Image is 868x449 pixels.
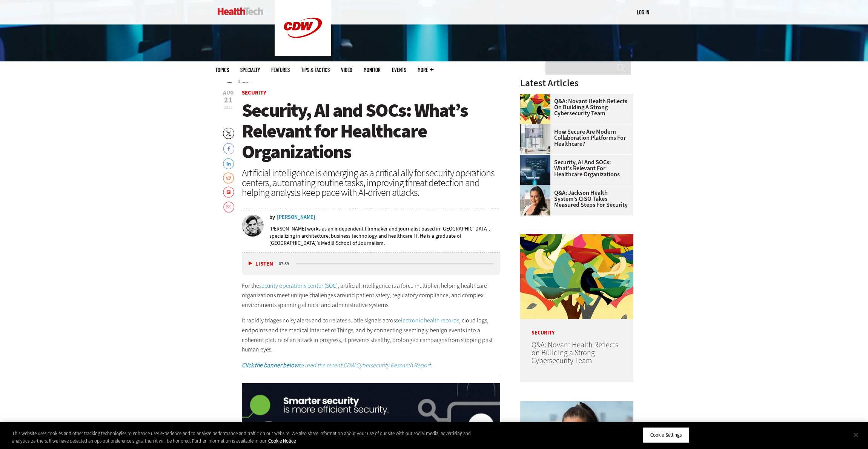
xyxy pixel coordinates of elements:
[223,90,234,96] span: Aug
[637,9,649,15] a: Log in
[242,361,298,369] strong: Click the banner below
[223,96,234,104] span: 21
[242,316,501,354] p: It rapidly triages noisy alerts and correlates subtle signals across , cloud logs, endpoints and ...
[242,281,501,310] p: For the , artificial intelligence is a force multiplier, helping healthcare organizations meet un...
[520,124,550,154] img: care team speaks with physician over conference call
[277,215,315,220] a: [PERSON_NAME]
[520,78,633,88] h3: Latest Articles
[269,225,501,247] p: [PERSON_NAME] works as an independent filmmaker and journalist based in [GEOGRAPHIC_DATA], specia...
[275,50,331,58] a: CDW
[520,155,554,161] a: security team in high-tech computer room
[520,94,550,124] img: abstract illustration of a tree
[224,104,233,110] span: 2025
[240,67,260,73] span: Specialty
[398,316,459,324] a: electronic health records
[520,185,554,191] a: Connie Barrera
[242,98,468,164] span: Security, AI and SOCs: What’s Relevant for Healthcare Organizations
[642,427,690,443] button: Cookie Settings
[520,129,629,147] a: How Secure Are Modern Collaboration Platforms for Healthcare?
[242,361,432,369] em: to read the recent CDW Cybersecurity Research Report.
[637,8,649,16] div: User menu
[242,361,432,369] a: Click the banner belowto read the recent CDW Cybersecurity Research Report.
[520,185,550,215] img: Connie Barrera
[268,438,296,444] a: More information about your privacy
[520,124,554,130] a: care team speaks with physician over conference call
[392,67,406,73] a: Events
[242,89,266,96] a: Security
[242,252,501,275] div: media player
[227,81,232,84] a: Home
[242,81,252,84] a: Security
[520,159,629,177] a: Security, AI and SOCs: What’s Relevant for Healthcare Organizations
[520,190,629,208] a: Q&A: Jackson Health System’s CISO Takes Measured Steps for Security
[278,260,295,267] div: duration
[271,67,290,73] a: Features
[520,98,629,116] a: Q&A: Novant Health Reflects on Building a Strong Cybersecurity Team
[848,426,864,443] button: Close
[520,234,633,319] img: abstract illustration of a tree
[418,67,433,73] span: More
[12,430,478,444] div: This website uses cookies and other tracking technologies to enhance user experience and to analy...
[249,261,273,267] button: Listen
[532,340,618,366] a: Q&A: Novant Health Reflects on Building a Strong Cybersecurity Team
[242,168,501,197] div: Artificial intelligence is emerging as a critical ally for security operations centers, automatin...
[364,67,381,73] a: MonITor
[215,67,229,73] span: Topics
[520,155,550,185] img: security team in high-tech computer room
[301,67,330,73] a: Tips & Tactics
[520,94,554,100] a: abstract illustration of a tree
[242,383,501,428] img: x_security_q325_animated_click_desktop_03
[259,282,338,290] a: security operations center (SOC)
[242,215,264,237] img: nathan eddy
[218,8,263,15] img: Home
[269,215,275,220] span: by
[520,319,633,336] p: Security
[341,67,352,73] a: Video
